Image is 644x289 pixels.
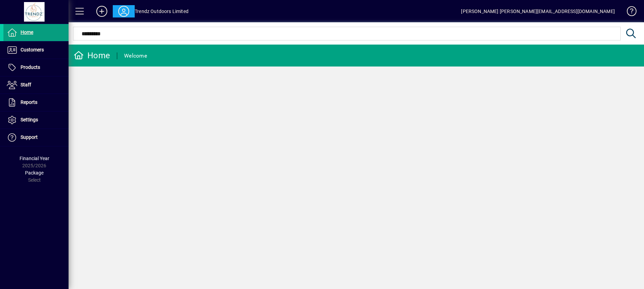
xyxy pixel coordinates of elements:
span: Home [21,29,33,35]
span: Financial Year [20,156,49,161]
button: Add [91,5,113,17]
a: Products [3,59,69,76]
div: Home [74,50,110,61]
a: Knowledge Base [622,1,635,24]
span: Products [21,64,40,70]
span: Package [25,170,44,176]
span: Staff [21,82,31,87]
a: Customers [3,41,69,59]
span: Settings [21,117,38,122]
span: Customers [21,47,44,52]
div: Trendz Outdoors Limited [135,6,189,17]
div: [PERSON_NAME] [PERSON_NAME][EMAIL_ADDRESS][DOMAIN_NAME] [461,6,615,17]
a: Support [3,129,69,146]
a: Settings [3,111,69,129]
span: Reports [21,99,37,105]
a: Reports [3,94,69,111]
span: Support [21,134,38,140]
a: Staff [3,76,69,94]
button: Profile [113,5,135,17]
